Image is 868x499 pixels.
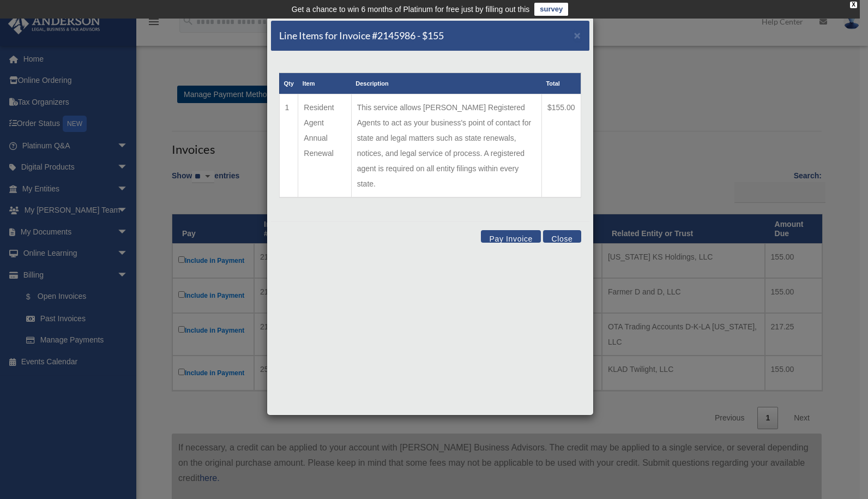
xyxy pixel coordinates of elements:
[541,94,581,198] td: $155.00
[351,94,541,198] td: This service allows [PERSON_NAME] Registered Agents to act as your business's point of contact fo...
[279,73,298,94] th: Qty
[298,73,351,94] th: Item
[850,2,857,8] div: close
[574,29,581,41] button: Close
[574,29,581,41] span: ×
[351,73,541,94] th: Description
[279,94,298,198] td: 1
[298,94,351,198] td: Resident Agent Annual Renewal
[534,3,568,16] a: survey
[541,73,581,94] th: Total
[279,29,444,43] h5: Line Items for Invoice #2145986 - $155
[292,3,530,16] div: Get a chance to win 6 months of Platinum for free just by filling out this
[481,230,541,243] button: Pay Invoice
[543,230,581,243] button: Close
